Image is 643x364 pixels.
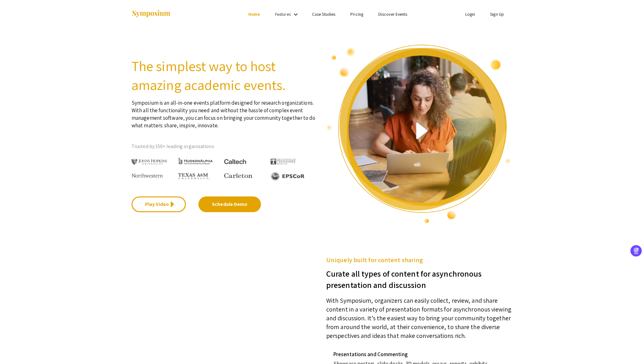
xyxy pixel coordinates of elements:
[198,196,261,212] a: Schedule Demo
[132,94,317,129] p: Symposium is an all-in-one events platform designed for research organizations. With all the func...
[465,11,475,17] a: Login
[271,172,305,181] img: EPSCOR
[178,157,213,164] img: HudsonAlpha
[224,173,252,178] img: Carleton
[292,11,300,18] mat-icon: Expand Features list
[378,11,408,17] a: Discover Events
[132,174,163,177] img: Northwestern
[248,11,260,17] a: Home
[350,11,363,17] a: Pricing
[490,11,504,17] a: Sign Up
[312,11,335,17] a: Case Studies
[132,159,167,165] img: Johns Hopkins University
[326,255,511,265] h5: Uniquely built for content sharing
[224,159,246,164] img: Caltech
[132,196,186,212] a: Play Video
[271,159,296,164] img: The University of Tennessee
[178,173,209,179] img: Texas A&M University
[326,44,511,224] img: video overview of Symposium
[326,290,511,340] p: With Symposium, organizers can easily collect, review, and share content in a variety of presenta...
[132,10,171,18] img: Symposium by ForagerOne
[333,351,507,357] h4: Presentations and Commenting
[132,57,317,94] h2: The simplest way to host amazing academic events.
[132,142,317,151] p: Trusted by 150+ leading organizations
[275,11,291,17] a: Features
[326,265,511,290] h3: Curate all types of content for asynchronous presentation and discussion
